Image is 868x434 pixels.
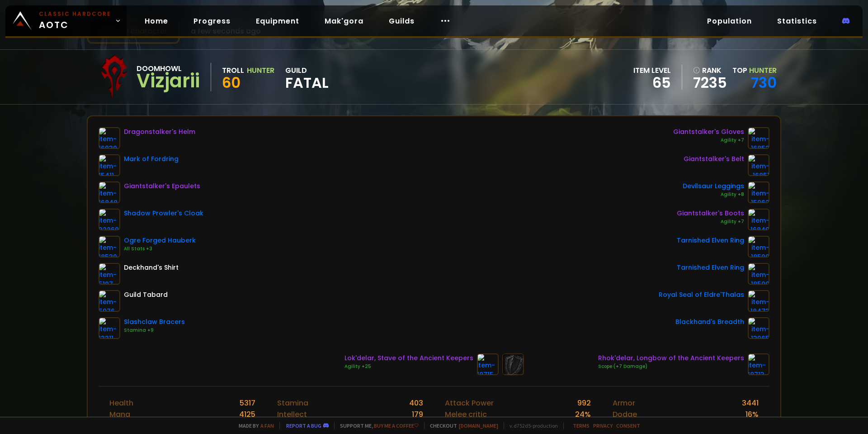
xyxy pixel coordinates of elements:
img: item-13211 [99,317,120,339]
div: Lok'delar, Stave of the Ancient Keepers [344,353,473,363]
img: item-16848 [99,181,120,203]
img: item-18500 [748,236,769,258]
img: item-5107 [99,263,120,285]
img: item-18530 [99,236,120,258]
div: Dodge [613,409,637,420]
div: 24 % [575,409,591,420]
a: 730 [751,72,777,93]
div: Tarnished Elven Ring [677,263,744,272]
div: Agility +7 [673,137,744,144]
a: Statistics [770,12,824,30]
a: Mak'gora [317,12,371,30]
span: v. d752d5 - production [504,422,558,429]
div: Blackhand's Breadth [675,317,744,327]
a: Guilds [382,12,422,30]
a: 7235 [693,76,727,90]
span: 60 [222,72,241,93]
div: 179 [412,409,423,420]
div: Dragonstalker's Helm [124,127,195,137]
div: Ogre Forged Hauberk [124,236,196,245]
a: Consent [616,422,640,429]
img: item-15411 [99,154,120,176]
div: rank [693,65,727,76]
div: item level [633,65,671,76]
div: Troll [222,65,244,76]
img: item-16852 [748,127,769,149]
a: Buy me a coffee [374,422,419,429]
div: Health [109,397,133,409]
div: All Stats +3 [124,245,196,253]
div: Devilsaur Leggings [683,181,744,191]
div: 4125 [239,409,255,420]
a: Progress [186,12,238,30]
div: guild [285,65,329,90]
a: Classic HardcoreAOTC [5,5,127,36]
div: Intellect [277,409,307,420]
div: Royal Seal of Eldre'Thalas [659,290,744,300]
div: Guild Tabard [124,290,168,300]
div: Deckhand's Shirt [124,263,179,272]
a: Terms [573,422,590,429]
img: item-18715 [477,353,499,375]
div: Giantstalker's Boots [677,209,744,218]
span: Made by [233,422,274,429]
div: Shadow Prowler's Cloak [124,209,203,218]
div: Agility +25 [344,363,473,370]
div: Attack Power [445,397,494,409]
img: item-18473 [748,290,769,312]
a: Population [700,12,759,30]
div: 65 [633,76,671,90]
small: Classic Hardcore [39,10,111,18]
span: Hunter [749,65,777,76]
a: Report a bug [286,422,321,429]
img: item-22269 [99,209,120,230]
img: item-16939 [99,127,120,149]
img: item-18713 [748,353,769,375]
a: a fan [260,422,274,429]
div: 16 % [745,409,759,420]
img: item-18500 [748,263,769,285]
a: Equipment [249,12,307,30]
div: Stamina +9 [124,327,185,334]
div: Mark of Fordring [124,154,179,164]
img: item-5976 [99,290,120,312]
div: Vizjarii [137,74,200,88]
div: Top [732,65,777,76]
div: Armor [613,397,635,409]
div: Tarnished Elven Ring [677,236,744,245]
div: Rhok'delar, Longbow of the Ancient Keepers [598,353,744,363]
span: Checkout [424,422,498,429]
span: Support me, [334,422,419,429]
div: Stamina [277,397,308,409]
img: item-16851 [748,154,769,176]
div: Giantstalker's Gloves [673,127,744,137]
div: Melee critic [445,409,487,420]
img: item-16849 [748,209,769,230]
div: Agility +8 [683,191,744,198]
img: item-13965 [748,317,769,339]
div: Giantstalker's Epaulets [124,181,200,191]
div: Giantstalker's Belt [684,154,744,164]
img: item-15062 [748,181,769,203]
div: 5317 [240,397,255,409]
div: 992 [577,397,591,409]
div: Agility +7 [677,218,744,225]
div: Doomhowl [137,63,200,74]
span: AOTC [39,10,111,32]
a: [DOMAIN_NAME] [459,422,498,429]
div: 3441 [742,397,759,409]
div: Hunter [247,65,274,76]
a: Privacy [593,422,613,429]
div: Slashclaw Bracers [124,317,185,327]
span: Fatal [285,76,329,90]
div: Mana [109,409,130,420]
a: Home [137,12,175,30]
div: Scope (+7 Damage) [598,363,744,370]
div: 403 [409,397,423,409]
